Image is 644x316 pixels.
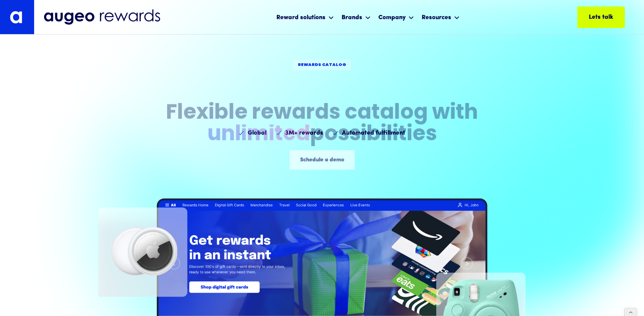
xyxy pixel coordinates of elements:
[207,125,310,146] span: unlimited
[422,13,451,22] div: Resources
[44,9,160,25] img: Augeo Rewards business unit full logo in midnight blue.
[166,103,478,146] h3: Flexible rewa​rds catalog with ‍ possibilities
[298,62,346,68] div: REWARDS CATALOG
[577,7,625,28] a: Lets talk
[378,13,406,22] div: Company
[274,7,336,27] div: Reward solutions
[342,13,362,22] div: Brands
[276,13,325,22] div: Reward solutions
[289,150,354,170] a: Schedule a demo
[340,7,373,27] div: Brands
[376,7,416,27] div: Company
[420,7,462,27] div: Resources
